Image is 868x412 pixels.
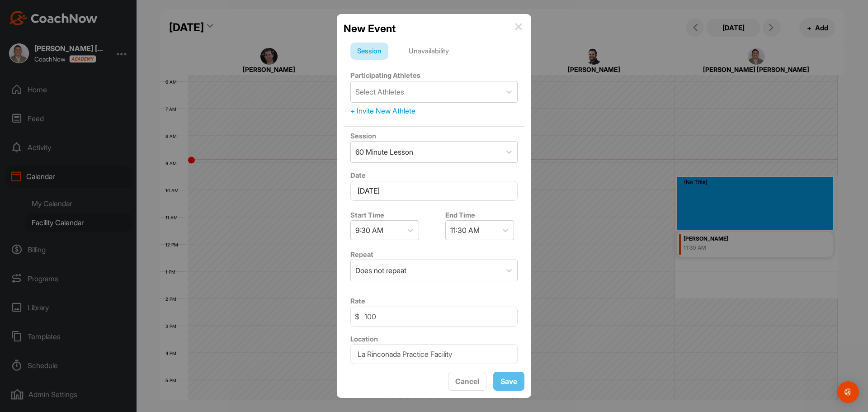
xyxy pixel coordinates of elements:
label: Participating Athletes [350,71,420,80]
div: + Invite New Athlete [350,105,518,116]
input: Select Date [350,181,518,201]
div: Open Intercom Messenger [837,381,859,403]
label: Date [350,171,366,180]
label: Location [350,335,378,343]
button: Cancel [448,372,486,391]
button: Save [493,372,524,391]
h2: New Event [344,21,396,36]
div: 11:30 AM [450,225,480,236]
label: End Time [445,211,475,219]
input: 0 [350,307,518,327]
div: Select Athletes [355,86,404,97]
div: 60 Minute Lesson [355,147,413,157]
div: Does not repeat [355,265,406,276]
span: $ [355,311,359,322]
label: Rate [350,297,365,305]
div: 9:30 AM [355,225,383,236]
img: info [515,23,522,30]
div: Session [350,43,388,60]
div: Unavailability [402,43,456,60]
label: Repeat [350,250,373,259]
label: Start Time [350,211,384,219]
label: Session [350,132,376,140]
